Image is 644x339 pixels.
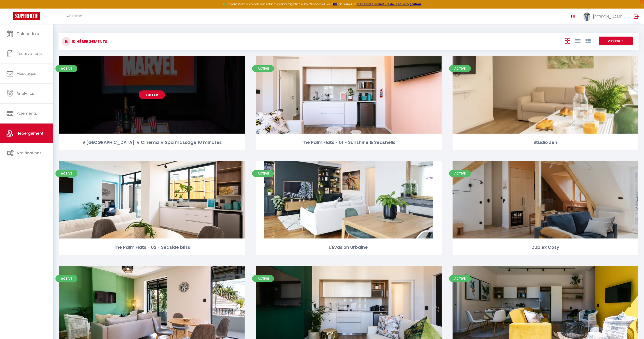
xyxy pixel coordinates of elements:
[16,111,37,116] span: Paiements
[59,244,245,251] div: The Palm Flats - 02 - Seaside bliss
[59,139,245,146] div: ★[GEOGRAPHIC_DATA] ★ Cinema ★ Spa massage 10 minutes
[256,244,441,251] div: L'Evasion Urbaine
[67,13,82,18] span: Chercher
[586,37,591,44] a: Vue par Groupe
[593,14,624,19] span: [PERSON_NAME]
[565,37,570,44] a: Vue en Box
[13,12,40,20] img: Super Booking
[599,37,633,45] button: Actions
[17,150,42,156] span: Notifications
[55,170,77,177] span: Activé
[634,13,639,19] img: logout
[55,275,77,282] span: Activé
[16,71,36,76] span: Messages
[16,51,42,56] span: Réservations
[64,9,85,24] a: Chercher
[449,275,471,282] span: Activé
[333,2,337,6] a: ICI
[580,9,629,24] a: ... [PERSON_NAME]
[357,2,421,6] a: créneaux d'ouverture de la salle migration
[584,12,590,21] img: ...
[453,244,638,251] div: Duplex Cosy
[16,91,34,96] span: Analytics
[449,170,471,177] span: Activé
[449,65,471,72] span: Activé
[16,31,39,36] span: Calendriers
[453,139,638,146] div: Studio Zen
[575,37,580,44] a: Vue en Liste
[252,65,274,72] span: Activé
[139,90,165,99] a: Editer
[16,131,43,136] span: Hébergement
[55,65,77,72] span: Activé
[256,139,441,146] div: The Palm Flats - 01 - Sunshine & Seashells
[71,37,107,46] h3: 10 Hébergements
[252,275,274,282] span: Activé
[4,2,17,15] button: Ouvrir le widget de chat LiveChat
[252,170,274,177] span: Activé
